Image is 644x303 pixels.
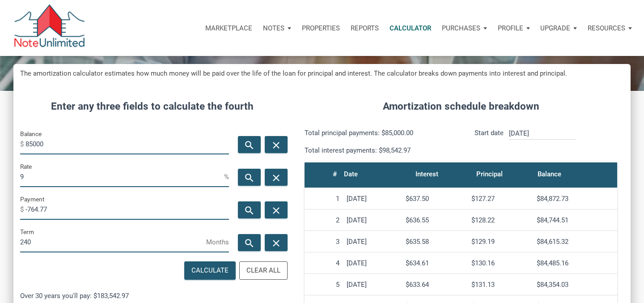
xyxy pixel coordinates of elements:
button: Resources [582,15,637,42]
input: Term [20,232,206,252]
i: search [244,205,255,216]
button: Purchases [436,15,492,42]
div: [DATE] [347,259,398,267]
p: Total interest payments: $98,542.97 [305,145,454,156]
button: close [265,169,288,186]
i: close [271,172,281,184]
button: close [265,201,288,218]
div: $130.16 [471,259,530,267]
p: Total principal payments: $85,000.00 [305,128,454,138]
div: 4 [308,259,339,267]
button: close [265,234,288,251]
h5: The amortization calculator estimates how much money will be paid over the life of the loan for p... [20,68,624,79]
i: search [244,238,255,249]
h4: Enter any three fields to calculate the fourth [20,99,284,114]
div: $84,872.73 [537,195,614,203]
button: Reports [345,15,384,42]
button: Profile [492,15,535,42]
div: [DATE] [347,216,398,224]
button: Notes [258,15,297,42]
input: Balance [25,134,229,154]
button: Clear All [239,261,288,280]
label: Rate [20,161,32,172]
input: Rate [20,167,224,187]
a: Calculator [384,15,436,42]
div: 3 [308,238,339,246]
label: Term [20,226,34,237]
i: close [271,238,281,249]
div: Calculate [191,265,229,276]
p: Resources [588,24,625,32]
p: Purchases [442,24,480,32]
i: search [244,172,255,184]
button: Marketplace [200,15,258,42]
button: search [238,169,261,186]
button: close [265,136,288,153]
div: $84,354.03 [537,281,614,289]
button: Upgrade [535,15,582,42]
p: Properties [302,24,340,32]
div: $636.55 [406,216,464,224]
p: Reports [351,24,379,32]
div: Date [344,168,358,180]
p: Marketplace [205,24,252,32]
i: close [271,205,281,216]
div: $84,744.51 [537,216,614,224]
div: $127.27 [471,195,530,203]
span: Months [206,235,229,249]
div: [DATE] [347,195,398,203]
div: $128.22 [471,216,530,224]
span: $ [20,137,25,151]
div: $633.64 [406,281,464,289]
div: $84,615.32 [537,238,614,246]
div: Clear All [246,265,280,276]
label: Payment [20,194,44,205]
div: [DATE] [347,281,398,289]
span: $ [20,202,25,217]
p: Calculator [390,24,431,32]
div: Interest [415,168,438,180]
div: $634.61 [406,259,464,267]
div: $637.50 [406,195,464,203]
button: Calculate [184,261,236,280]
div: 1 [308,195,339,203]
p: Upgrade [540,24,570,32]
span: % [224,170,229,184]
i: close [271,140,281,151]
div: # [333,168,337,180]
img: NoteUnlimited [13,4,85,51]
div: [DATE] [347,238,398,246]
button: search [238,234,261,251]
h4: Amortization schedule breakdown [298,99,624,114]
div: $129.19 [471,238,530,246]
p: Over 30 years you'll pay: $183,542.97 [20,290,284,301]
div: 2 [308,216,339,224]
label: Balance [20,128,42,139]
i: search [244,140,255,151]
div: Principal [476,168,503,180]
button: search [238,136,261,153]
input: Payment [25,200,229,220]
p: Profile [498,24,523,32]
a: Properties [297,15,345,42]
p: Start date [475,128,504,156]
div: $84,485.16 [537,259,614,267]
p: Notes [263,24,284,32]
div: Balance [538,168,561,180]
div: 5 [308,281,339,289]
div: $131.13 [471,281,530,289]
button: search [238,201,261,218]
div: $635.58 [406,238,464,246]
